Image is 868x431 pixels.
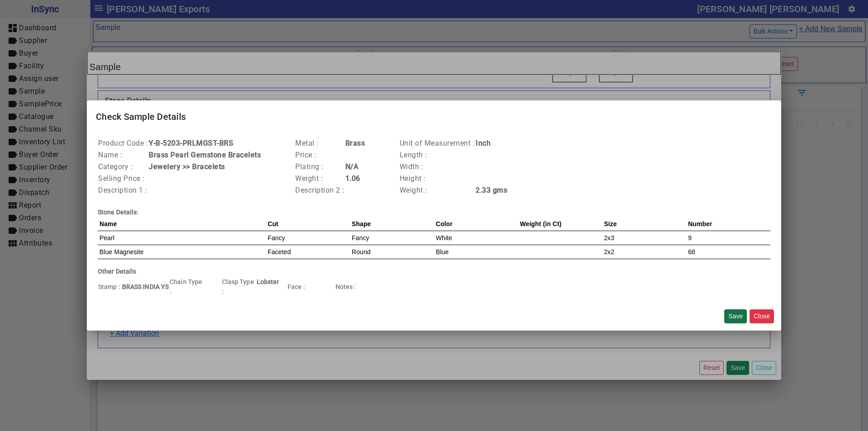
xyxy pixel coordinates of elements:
[295,185,345,196] td: Description 2 :
[98,245,266,259] td: Blue Magnesite
[169,276,204,297] td: Chain Type :
[434,217,518,231] th: Color
[399,173,476,185] td: Height :
[724,309,747,323] button: Save
[345,139,365,147] b: Brass
[602,217,686,231] th: Size
[345,162,359,171] b: N/A
[335,276,359,297] td: Notes :
[149,151,261,159] b: Brass Pearl Gemstone Bracelets
[287,276,311,297] td: Face :
[345,174,360,183] b: 1.06
[98,149,148,161] td: Name :
[266,245,350,259] td: Faceted
[98,208,138,216] b: Stone Details:
[87,100,781,133] mat-card-title: Check Sample Details
[350,217,434,231] th: Shape
[98,231,266,245] td: Pearl
[399,161,476,173] td: Width :
[399,185,476,196] td: Weight :
[295,161,345,173] td: Plating :
[98,161,148,173] td: Category :
[122,283,169,290] b: BRASS INDIA YS
[98,268,136,275] b: Other Details
[149,139,233,147] b: Y-B-5203-PRLMGST-BRS
[750,309,774,323] button: Close
[399,149,476,161] td: Length :
[518,217,602,231] th: Weight (in Ct)
[98,217,266,231] th: Name
[399,137,476,149] td: Unit of Measurement :
[686,231,770,245] td: 9
[602,231,686,245] td: 2x3
[149,162,225,171] b: Jewelery >> Bracelets
[295,173,345,185] td: Weight :
[686,217,770,231] th: Number
[350,245,434,259] td: Round
[222,276,256,297] td: Clasp Type :
[98,276,122,297] td: Stamp :
[98,185,148,196] td: Description 1 :
[434,231,518,245] td: White
[434,245,518,259] td: Blue
[257,278,279,285] b: Lobster
[295,149,345,161] td: Price :
[602,245,686,259] td: 2x2
[98,137,148,149] td: Product Code :
[476,139,491,147] b: Inch
[686,245,770,259] td: 68
[266,217,350,231] th: Cut
[295,137,345,149] td: Metal :
[476,186,507,194] b: 2.33 gms
[350,231,434,245] td: Fancy
[266,231,350,245] td: Fancy
[98,173,148,185] td: Selling Price :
